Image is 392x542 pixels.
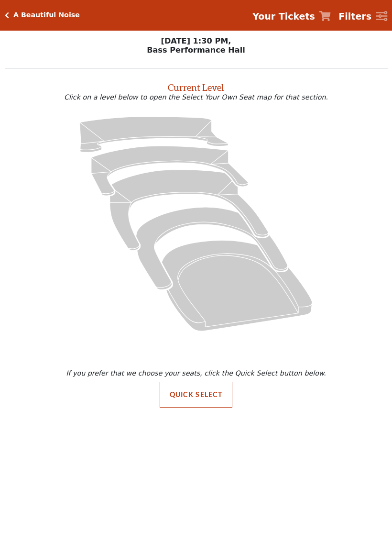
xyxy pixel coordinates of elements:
[5,93,388,101] p: Click on a level below to open the Select Your Own Seat map for that section.
[252,11,315,22] strong: Your Tickets
[13,11,80,19] h5: A Beautiful Noise
[160,382,233,408] button: Quick Select
[252,10,331,23] a: Your Tickets
[7,369,385,377] p: If you prefer that we choose your seats, click the Quick Select button below.
[91,146,248,196] path: Lower Gallery - Seats Available: 16
[5,36,388,55] p: [DATE] 1:30 PM, Bass Performance Hall
[162,240,312,331] path: Orchestra / Parterre Circle - Seats Available: 22
[5,78,388,93] h2: Current Level
[5,12,9,19] a: Click here to go back to filters
[338,10,387,23] a: Filters
[80,117,229,153] path: Upper Gallery - Seats Available: 255
[338,11,371,22] strong: Filters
